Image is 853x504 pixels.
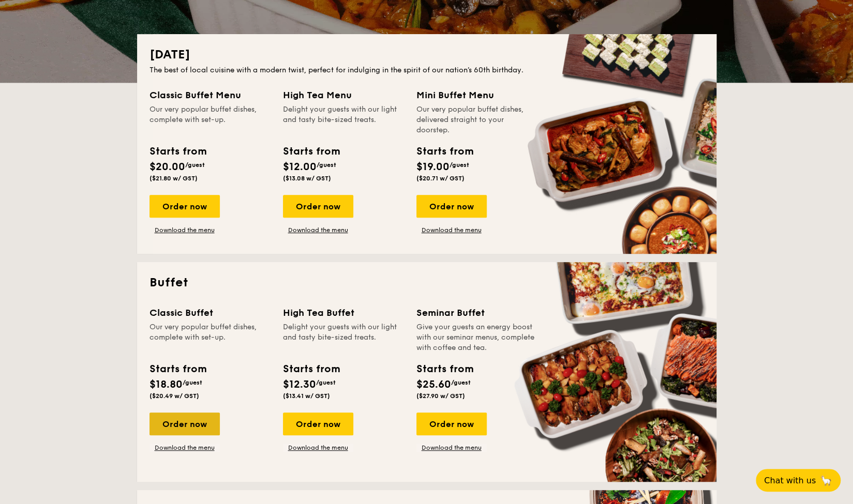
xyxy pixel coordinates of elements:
span: $25.60 [416,378,451,391]
div: Seminar Buffet [416,306,537,320]
span: $12.00 [283,161,317,173]
div: Order now [283,195,353,218]
span: $18.80 [149,378,183,391]
h2: Buffet [149,274,704,291]
div: Starts from [283,361,339,377]
div: Starts from [149,361,206,377]
div: Give your guests an energy boost with our seminar menus, complete with coffee and tea. [416,322,537,353]
h2: [DATE] [149,47,704,63]
div: Order now [416,413,487,435]
span: $19.00 [416,161,450,173]
span: /guest [316,379,336,386]
div: Our very popular buffet dishes, complete with set-up. [149,104,271,135]
a: Download the menu [283,226,353,234]
div: Delight your guests with our light and tasty bite-sized treats. [283,104,404,135]
span: ($13.41 w/ GST) [283,392,330,400]
div: Classic Buffet [149,306,271,320]
span: ($20.71 w/ GST) [416,175,465,182]
span: ($13.08 w/ GST) [283,175,331,182]
span: ($21.80 w/ GST) [149,175,198,182]
span: /guest [317,161,336,169]
span: /guest [183,379,202,386]
div: Mini Buffet Menu [416,88,537,102]
div: Starts from [149,144,206,159]
span: /guest [185,161,205,169]
div: The best of local cuisine with a modern twist, perfect for indulging in the spirit of our nation’... [149,65,704,75]
div: Delight your guests with our light and tasty bite-sized treats. [283,322,404,353]
a: Download the menu [149,226,220,234]
span: $20.00 [149,161,185,173]
div: Order now [416,195,487,218]
a: Download the menu [283,444,353,452]
span: ($20.49 w/ GST) [149,392,199,400]
div: Starts from [416,361,473,377]
span: 🦙 [820,475,832,486]
span: /guest [450,161,469,169]
div: Order now [149,195,220,218]
div: Our very popular buffet dishes, delivered straight to your doorstep. [416,104,537,135]
a: Download the menu [416,226,487,234]
span: /guest [451,379,471,386]
a: Download the menu [416,444,487,452]
div: High Tea Buffet [283,306,404,320]
div: Our very popular buffet dishes, complete with set-up. [149,322,271,353]
span: ($27.90 w/ GST) [416,392,465,400]
div: Starts from [283,144,339,159]
div: Classic Buffet Menu [149,88,271,102]
div: Order now [283,413,353,435]
span: $12.30 [283,378,316,391]
span: Chat with us [764,476,816,485]
div: Order now [149,413,220,435]
div: High Tea Menu [283,88,404,102]
button: Chat with us🦙 [756,469,841,492]
a: Download the menu [149,444,220,452]
div: Starts from [416,144,473,159]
